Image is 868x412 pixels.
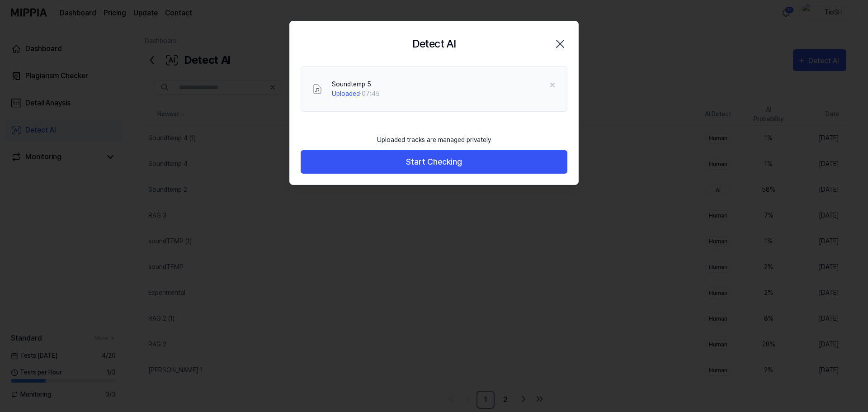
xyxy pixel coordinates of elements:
img: File Select [312,84,323,95]
div: Uploaded tracks are managed privately [372,130,496,150]
span: Uploaded [332,90,360,97]
div: Soundtemp 5 [332,80,380,89]
h2: Detect AI [412,36,456,52]
button: Start Checking [301,150,567,174]
div: · 07:45 [332,89,380,99]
